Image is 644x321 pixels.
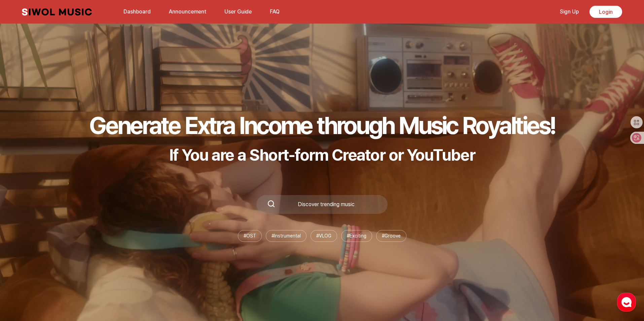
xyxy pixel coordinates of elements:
a: User Guide [220,4,256,19]
p: If You are a Short-form Creator or YouTuber [89,145,555,165]
li: # Instrumental [266,230,307,242]
button: FAQ [266,4,284,20]
a: Sign Up [556,4,583,19]
li: # OST [238,230,262,242]
a: Announcement [165,4,210,19]
li: # VLOG [311,230,337,242]
a: Dashboard [119,4,155,19]
li: # Exciting [341,230,372,242]
a: Login [589,6,622,18]
div: Discover trending music [275,202,377,207]
li: # Groove [376,230,406,242]
h1: Generate Extra Income through Music Royalties! [89,111,555,140]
